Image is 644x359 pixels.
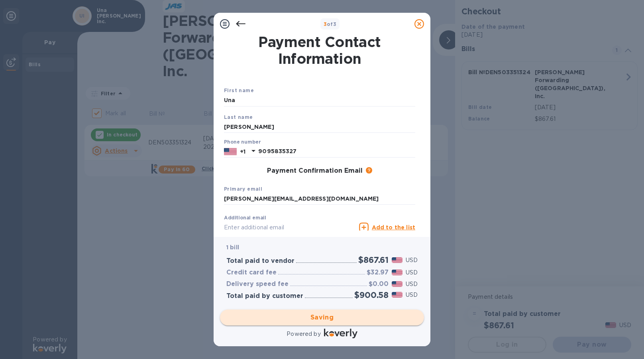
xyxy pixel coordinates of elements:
img: USD [392,270,402,275]
p: USD [406,268,418,277]
b: Primary email [224,186,262,192]
p: USD [406,291,418,299]
h3: Credit card fee [226,269,277,276]
img: USD [392,292,402,298]
h3: Payment Confirmation Email [267,167,363,175]
h3: $32.97 [367,269,389,276]
input: Enter additional email [224,221,356,233]
img: Logo [324,329,357,338]
p: USD [406,280,418,288]
h3: Total paid to vendor [226,257,295,265]
b: of 3 [324,21,337,27]
h1: Payment Contact Information [224,34,415,67]
span: 3 [324,21,327,27]
p: USD [406,256,418,264]
input: Enter your phone number [258,146,415,158]
label: Additional email [224,216,266,221]
input: Enter your primary name [224,193,415,205]
h2: $867.61 [358,255,389,265]
h3: Delivery speed fee [226,280,289,288]
b: 1 bill [226,244,239,251]
img: USD [392,257,402,263]
h2: $900.58 [354,290,389,300]
h3: $0.00 [369,280,389,288]
input: Enter your first name [224,95,415,107]
img: USD [392,281,402,287]
input: Enter your last name [224,121,415,133]
p: Powered by [287,330,320,338]
u: Add to the list [372,224,415,231]
b: First name [224,87,254,93]
img: US [224,147,237,156]
h3: Total paid by customer [226,292,303,300]
p: +1 [240,148,245,156]
b: Last name [224,114,253,120]
label: Phone number [224,140,261,145]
